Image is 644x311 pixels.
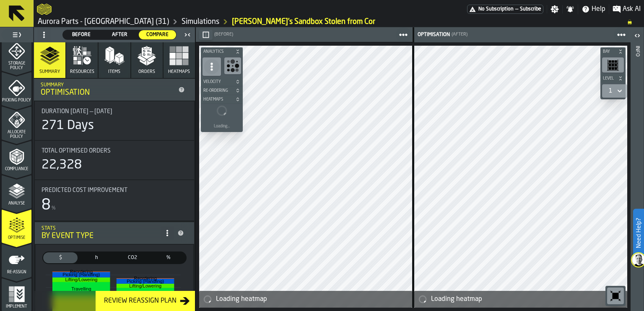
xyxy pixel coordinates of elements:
[214,124,230,129] div: Loading...
[414,291,627,308] div: alert-Loading heatmap
[66,31,97,39] span: Before
[2,175,31,208] li: menu Analyse
[42,197,51,214] div: 8
[142,31,173,39] span: Compare
[2,37,31,71] li: menu Storage Policy
[631,27,644,311] header: Info
[605,86,624,96] div: DropdownMenuValue-1
[2,236,31,240] span: Optimise
[42,108,187,115] div: Title
[2,140,31,174] li: menu Compliance
[467,5,543,14] a: link-to-/wh/i/aa2e4adb-2cd5-4688-aa4a-ec82bcf75d46/pricing/
[601,49,616,54] span: Bay
[79,252,114,263] div: thumb
[199,291,412,308] div: alert-Loading heatmap
[108,69,120,75] span: Items
[2,209,31,243] li: menu Optimise
[623,4,641,14] span: Ask AI
[2,29,31,41] label: button-toggle-Toggle Full Menu
[202,88,234,93] span: Re-Ordering
[2,270,31,275] span: Re-assign
[563,5,578,13] label: button-toggle-Notifications
[2,304,31,309] span: Implement
[104,31,135,39] span: After
[2,201,31,206] span: Analyse
[600,74,626,83] button: button-
[42,187,127,194] span: Predicted Cost Improvement
[101,296,180,306] div: Review Reassign Plan
[43,252,78,263] div: thumb
[153,254,184,262] span: %
[600,56,626,74] div: button-toolbar-undefined
[226,59,239,73] svg: Show Congestion
[2,167,31,171] span: Compliance
[515,6,518,12] span: —
[547,5,562,13] label: button-toggle-Settings
[609,4,644,14] label: button-toggle-Ask AI
[151,252,186,263] div: thumb
[35,141,194,179] div: stat-Total Optimised Orders
[201,78,243,86] button: button-
[42,148,111,154] span: Total Optimised Orders
[37,2,52,17] a: logo-header
[601,76,616,81] span: Level
[202,49,234,54] span: Analytics
[168,69,190,75] span: Heatmaps
[431,294,624,304] div: Loading heatmap
[96,291,195,311] button: button-Review Reassign Plan
[631,29,643,44] label: button-toggle-Open
[478,6,514,12] span: No Subscription
[609,88,612,94] div: DropdownMenuValue-1
[578,4,609,14] label: button-toggle-Help
[70,69,94,75] span: Resources
[42,225,161,231] div: Stats
[520,6,541,12] span: Subscribe
[35,101,194,140] div: stat-Duration 8/1/2024 — 8/13/2025
[452,32,467,37] span: (After)
[52,205,56,211] span: %
[45,254,76,262] span: $
[223,56,243,78] div: button-toolbar-undefined
[81,254,112,262] span: h
[39,69,60,75] span: Summary
[182,17,219,26] a: link-to-/wh/i/aa2e4adb-2cd5-4688-aa4a-ec82bcf75d46
[199,30,213,40] button: button-
[202,97,234,102] span: Heatmaps
[201,86,243,95] button: button-
[232,17,375,26] a: link-to-/wh/i/aa2e4adb-2cd5-4688-aa4a-ec82bcf75d46/simulations/27937209-fbc7-475a-a816-0234ee0987c6
[2,130,31,139] span: Allocate Policy
[101,30,138,39] div: thumb
[42,251,78,264] label: button-switch-multi-Cost
[42,231,161,241] div: By event type
[2,61,31,70] span: Storage Policy
[605,286,626,306] div: button-toolbar-undefined
[35,180,194,220] div: stat-Predicted Cost Improvement
[216,294,409,304] div: Loading heatmap
[42,158,82,173] div: 22,328
[63,30,100,39] div: thumb
[2,244,31,277] li: menu Re-assign
[78,251,114,264] label: button-switch-multi-Time
[416,32,450,38] div: Optimisation
[600,47,626,56] button: button-
[41,82,175,88] div: Summary
[201,289,248,306] a: logo-header
[114,251,151,264] label: button-switch-multi-CO2
[201,47,243,56] button: button-
[202,80,234,84] span: Velocity
[42,187,187,194] div: Title
[592,4,605,14] span: Help
[151,251,187,264] label: button-switch-multi-Share
[609,289,622,303] svg: Reset zoom and position
[634,210,643,257] label: Need Help?
[42,118,94,133] div: 271 Days
[115,252,150,263] div: thumb
[62,30,101,40] label: button-switch-multi-Before
[2,106,31,140] li: menu Allocate Policy
[201,95,243,104] button: button-
[634,44,640,309] div: Info
[117,254,148,262] span: CO2
[214,32,233,37] span: (Before)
